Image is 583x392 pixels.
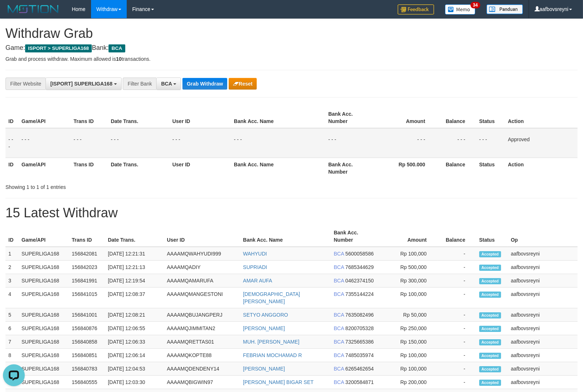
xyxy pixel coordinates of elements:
td: aafbovsreyni [508,247,578,261]
td: aafbovsreyni [508,308,578,322]
td: aafbovsreyni [508,376,578,389]
span: BCA [334,264,344,270]
button: Reset [229,78,257,90]
span: Accepted [479,278,501,284]
td: - - - [376,128,436,158]
img: MOTION_logo.png [5,4,61,15]
td: Rp 100,000 [380,362,438,376]
td: - [438,322,476,335]
td: aafbovsreyni [508,274,578,288]
td: - - - [169,128,231,158]
td: AAAAMQWAHYUDI999 [164,247,240,261]
a: MUH. [PERSON_NAME] [243,339,299,345]
span: Accepted [479,339,501,345]
button: Open LiveChat chat widget [3,3,25,25]
th: Status [476,158,505,178]
h1: 15 Latest Withdraw [5,206,578,220]
td: 156840851 [69,349,105,362]
th: Bank Acc. Number [326,107,376,128]
th: Op [508,226,578,247]
th: Trans ID [71,158,108,178]
span: Accepted [479,380,501,386]
td: - [438,261,476,274]
td: Rp 300,000 [380,274,438,288]
th: Trans ID [69,226,105,247]
th: Bank Acc. Name [231,107,325,128]
a: AMAR AUFA [243,278,272,284]
td: SUPERLIGA168 [19,349,69,362]
th: Balance [438,226,476,247]
td: AAAAMQADIY [164,261,240,274]
td: 156842023 [69,261,105,274]
td: - - - [476,128,505,158]
th: Bank Acc. Number [326,158,376,178]
span: BCA [334,291,344,297]
td: 6 [5,322,19,335]
td: - - - [71,128,108,158]
td: AAAAMQRETTAS01 [164,335,240,349]
td: 156840783 [69,362,105,376]
span: Copy 7635082496 to clipboard [345,312,374,318]
td: Approved [505,128,578,158]
span: Accepted [479,265,501,271]
div: Showing 1 to 1 of 1 entries [5,181,237,191]
td: Rp 50,000 [380,308,438,322]
th: Amount [380,226,438,247]
div: Filter Bank [123,78,156,90]
td: aafbovsreyni [508,288,578,308]
td: - [438,308,476,322]
td: - [438,362,476,376]
span: Copy 8200705328 to clipboard [345,325,374,331]
span: BCA [334,251,344,257]
a: [PERSON_NAME] [243,366,285,372]
td: - - - [326,128,376,158]
td: [DATE] 12:03:30 [105,376,164,389]
td: - - - [5,128,19,158]
strong: 10 [116,56,122,62]
span: Accepted [479,366,501,372]
span: Copy 7685344629 to clipboard [345,264,374,270]
img: panduan.png [487,4,523,14]
span: Accepted [479,292,501,298]
span: Copy 5600058586 to clipboard [345,251,374,257]
td: [DATE] 12:04:53 [105,362,164,376]
th: Action [505,158,578,178]
a: [DEMOGRAPHIC_DATA][PERSON_NAME] [243,291,300,304]
h1: Withdraw Grab [5,26,578,41]
img: Button%20Memo.svg [445,4,476,15]
p: Grab and process withdraw. Maximum allowed is transactions. [5,55,578,63]
td: 2 [5,261,19,274]
h4: Game: Bank: [5,44,578,52]
span: Accepted [479,353,501,359]
td: - [438,247,476,261]
th: Status [476,226,508,247]
span: Copy 7485035974 to clipboard [345,352,374,358]
td: [DATE] 12:19:54 [105,274,164,288]
th: User ID [169,107,231,128]
td: aafbovsreyni [508,335,578,349]
td: - - - [436,128,476,158]
td: 1 [5,247,19,261]
td: - [438,376,476,389]
td: - [438,288,476,308]
button: [ISPORT] SUPERLIGA168 [46,78,121,90]
td: Rp 100,000 [380,349,438,362]
th: ID [5,107,19,128]
td: 156842081 [69,247,105,261]
a: WAHYUDI [243,251,267,257]
td: Rp 100,000 [380,247,438,261]
th: Status [476,107,505,128]
td: Rp 250,000 [380,322,438,335]
span: Copy 3200584871 to clipboard [345,379,374,385]
td: - [438,335,476,349]
td: aafbovsreyni [508,362,578,376]
td: 5 [5,308,19,322]
td: [DATE] 12:21:31 [105,247,164,261]
a: SETYO ANGGORO [243,312,288,318]
td: 3 [5,274,19,288]
td: 156841001 [69,308,105,322]
td: 156840876 [69,322,105,335]
th: Game/API [19,107,71,128]
td: [DATE] 12:06:55 [105,322,164,335]
th: Bank Acc. Number [331,226,380,247]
